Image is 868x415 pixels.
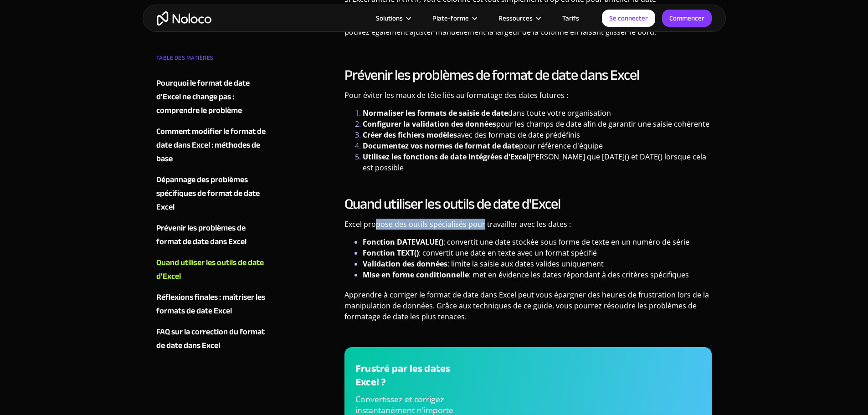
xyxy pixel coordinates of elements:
font: Tarifs [562,12,579,25]
font: [PERSON_NAME] que [DATE]() et DATE() lorsque cela est possible [363,152,706,173]
font: Quand utiliser les outils de date d'Excel [344,190,561,218]
font: pour les champs de date afin de garantir une saisie cohérente [496,119,709,129]
font: dans toute votre organisation [508,108,611,118]
a: Réflexions finales : maîtriser les formats de date Excel [156,291,267,318]
font: Se connecter [609,12,648,25]
font: Prévenir les problèmes de format de date dans Excel [344,61,639,89]
font: Prévenir les problèmes de format de date dans Excel [156,220,247,249]
font: Pourquoi le format de date d'Excel ne change pas : comprendre le problème [156,76,250,118]
font: Normaliser les formats de saisie de date [363,108,508,118]
font: FAQ sur la correction du format de date dans Excel [156,324,265,353]
a: Commencer [662,10,712,27]
a: Prévenir les problèmes de format de date dans Excel [156,221,267,249]
a: maison [157,11,211,26]
font: : limite la saisie aux dates valides uniquement [447,259,604,269]
font: Commencer [669,12,704,25]
font: avec des formats de date prédéfinis [457,130,580,140]
a: Pourquoi le format de date d'Excel ne change pas : comprendre le problème [156,77,267,118]
font: Frustré par les dates Excel ? [355,359,451,392]
font: Validation des données [363,259,447,269]
font: Dépannage des problèmes spécifiques de format de date Excel [156,172,260,215]
div: Ressources [487,12,551,24]
a: FAQ sur la correction du format de date dans Excel [156,325,267,353]
div: Plate-forme [421,12,487,24]
font: : met en évidence les dates répondant à des critères spécifiques [469,270,689,280]
font: Excel propose des outils spécialisés pour travailler avec les dates : [344,219,571,229]
a: Comment modifier le format de date dans Excel : méthodes de base [156,125,267,166]
a: Quand utiliser les outils de date d'Excel [156,256,267,283]
font: Apprendre à corriger le format de date dans Excel peut vous épargner des heures de frustration lo... [344,290,709,322]
font: Utilisez les fonctions de date intégrées d'Excel [363,152,529,162]
a: Se connecter [602,10,655,27]
font: Solutions [376,12,403,25]
font: : convertit une date en texte avec un format spécifié [419,248,597,258]
font: TABLE DES MATIÈRES [156,52,214,63]
font: Réflexions finales : maîtriser les formats de date Excel [156,290,265,318]
font: : convertit une date stockée sous forme de texte en un numéro de série [443,237,689,247]
font: Créer des fichiers modèles [363,130,457,140]
font: Quand utiliser les outils de date d'Excel [156,255,264,284]
font: Configurer la validation des données [363,119,496,129]
font: pour référence d'équipe [519,141,603,151]
font: Documentez vos normes de format de date [363,141,519,151]
font: Mise en forme conditionnelle [363,270,469,280]
font: Ressources [498,12,533,25]
font: Comment modifier le format de date dans Excel : méthodes de base [156,124,266,166]
a: Tarifs [551,12,591,24]
font: Plate-forme [432,12,469,25]
a: Dépannage des problèmes spécifiques de format de date Excel [156,173,267,214]
div: Solutions [365,12,421,24]
font: Pour éviter les maux de tête liés au formatage des dates futures : [344,90,568,100]
font: Fonction DATEVALUE() [363,237,443,247]
font: Fonction TEXT() [363,248,419,258]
